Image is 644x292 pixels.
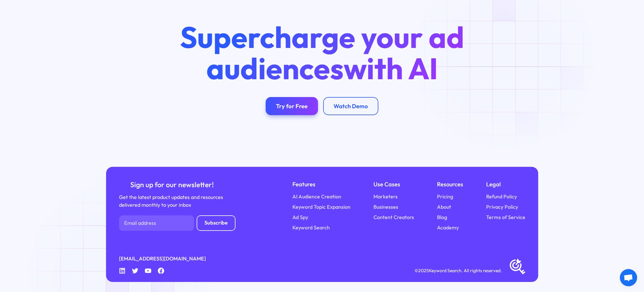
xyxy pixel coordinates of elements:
a: AI Audience Creation [292,193,341,200]
a: Try for Free [266,97,318,115]
input: Email address [119,215,194,231]
div: Get the latest product updates and resources delivered monthly to your inbox [119,193,225,209]
div: Features [292,180,350,189]
a: Content Creators [373,213,414,221]
div: Try for Free [276,103,308,110]
div: © Keyword Search. All rights reserved. [415,267,502,274]
a: Keyword Topic Expansion [292,203,350,211]
a: Keyword Search [292,224,330,231]
div: Sign up for our newsletter! [119,180,225,189]
a: Ad Spy [292,213,308,221]
div: Open chat [620,269,637,286]
a: Academy [437,224,459,231]
a: About [437,203,451,211]
span: with AI [344,49,438,87]
div: Resources [437,180,463,189]
a: [EMAIL_ADDRESS][DOMAIN_NAME] [119,255,206,262]
a: Terms of Service [486,213,525,221]
h2: Supercharge your ad audiences [167,21,477,84]
a: Pricing [437,193,453,200]
div: Watch Demo [333,103,368,110]
a: Marketers [373,193,398,200]
div: Legal [486,180,525,189]
div: Use Cases [373,180,414,189]
a: Businesses [373,203,398,211]
span: 2025 [418,268,429,273]
a: Watch Demo [323,97,378,115]
a: Blog [437,213,447,221]
form: Newsletter Form [119,215,235,231]
a: Privacy Policy [486,203,518,211]
a: Refund Policy [486,193,517,200]
input: Subscribe [197,215,235,231]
